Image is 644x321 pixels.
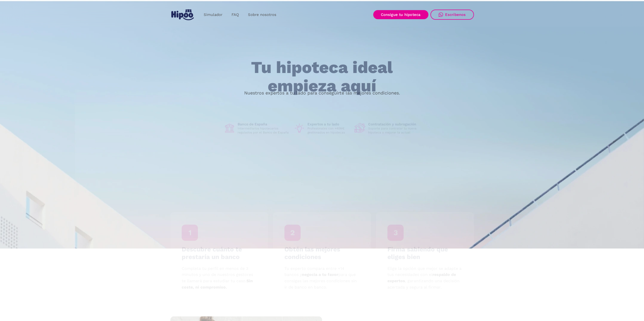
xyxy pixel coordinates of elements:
[284,245,360,261] h4: Obtén las mejores condiciones
[368,122,420,127] h1: Contratación y subrogación
[430,10,474,20] a: Escríbenos
[181,245,257,261] h4: Descubre cuánto te prestaría un banco
[307,122,350,127] h1: Expertos a tu lado
[244,91,400,95] p: Nuestros expertos a tu lado para conseguirte las mejores condiciones.
[387,272,456,283] strong: respaldo de expertos
[445,12,466,17] div: Escríbenos
[238,122,290,127] h1: Banco de España
[238,127,290,135] p: Intermediarios hipotecarios regulados por el Banco de España
[199,10,227,20] a: Simulador
[373,10,428,19] a: Consigue tu hipoteca
[181,279,253,290] strong: Sin coste, ni compromiso.
[368,127,420,135] p: Soporte para contratar tu nueva hipoteca o mejorar la actual
[227,10,243,20] a: FAQ
[226,58,418,95] h1: Tu hipoteca ideal empieza aquí
[284,265,360,290] p: Tu experto compara entre +14 bancos y para que consigas las mejores condiciones sin ir de banco e...
[181,265,257,290] p: Completa tu perfil en menos de 3 minutos y uno de nuestros gestores te llamará para estudiar tu c...
[387,265,463,290] p: Elige la opción que mejor se adapte a tus necesidades con el , garantizando una decisión acertada...
[387,245,463,261] h4: Firma sabiendo que eliges bien
[302,272,338,277] strong: negocia a tu favor
[243,10,281,20] a: Sobre nosotros
[170,7,195,22] a: home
